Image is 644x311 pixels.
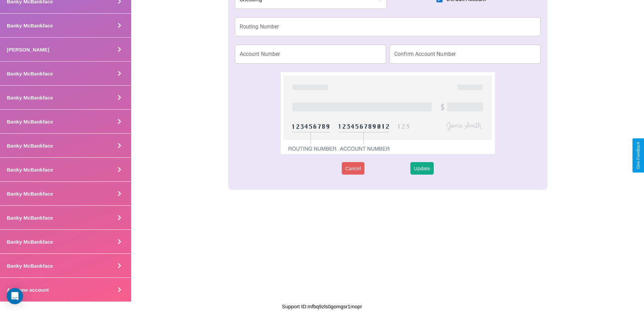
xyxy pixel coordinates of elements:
[7,143,53,149] h4: Banky McBankface
[7,263,53,269] h4: Banky McBankface
[7,167,53,173] h4: Banky McBankface
[7,47,49,52] h4: [PERSON_NAME]
[7,288,23,304] div: Open Intercom Messenger
[7,191,53,197] h4: Banky McBankface
[7,23,53,28] h4: Banky McBankface
[7,287,49,293] h4: Add new account
[7,239,53,245] h4: Banky McBankface
[7,71,53,76] h4: Banky McBankface
[7,119,53,125] h4: Banky McBankface
[7,95,53,101] h4: Banky McBankface
[281,72,495,154] img: check
[410,162,433,175] button: Update
[342,162,364,175] button: Cancel
[636,142,641,169] div: Give Feedback
[7,215,53,221] h4: Banky McBankface
[282,302,362,311] p: Support ID: mfbq9zls0gomgsr1mopr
